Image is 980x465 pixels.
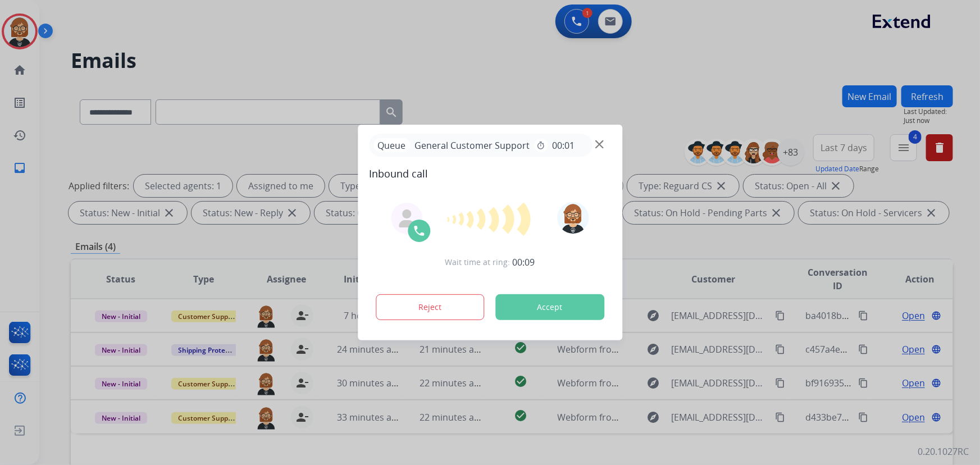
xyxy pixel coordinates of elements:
img: close-button [595,140,604,149]
span: 00:09 [513,256,535,269]
img: call-icon [412,224,426,238]
mat-icon: timer [536,141,545,150]
span: 00:01 [552,139,575,152]
button: Reject [376,294,485,320]
p: Queue [373,138,410,152]
img: agent-avatar [398,209,416,227]
span: Wait time at ring: [445,257,510,268]
img: avatar [558,202,589,234]
button: Accept [495,294,604,320]
span: General Customer Support [410,139,534,152]
p: 0.20.1027RC [918,445,969,458]
span: Inbound call [369,166,611,181]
